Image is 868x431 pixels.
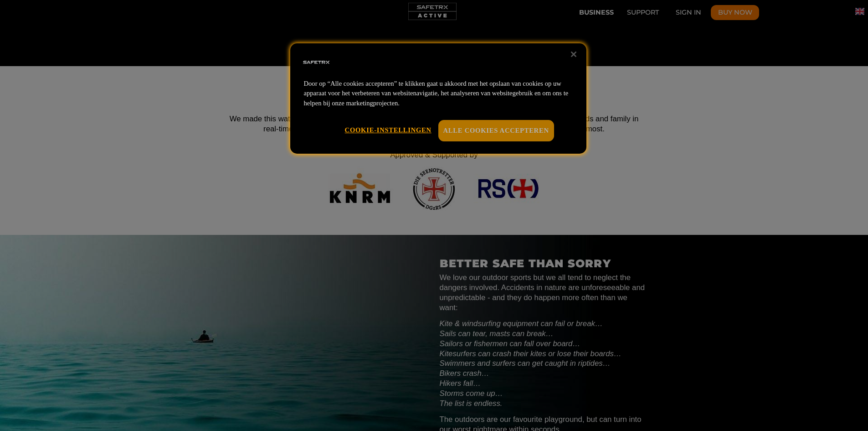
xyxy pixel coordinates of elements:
[564,44,584,64] button: Sluiten
[438,120,554,141] button: Alle cookies accepteren
[304,79,573,109] p: Door op “Alle cookies accepteren” te klikken gaat u akkoord met het opslaan van cookies op uw app...
[290,43,586,154] div: Privacy
[302,48,331,77] img: Bedrijfslogo
[345,120,431,140] button: Cookie-instellingen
